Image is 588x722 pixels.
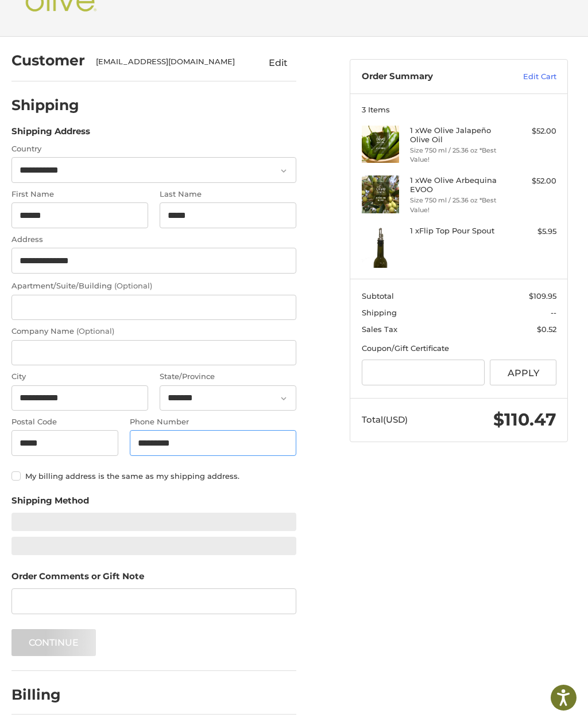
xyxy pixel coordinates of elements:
[130,416,296,428] label: Phone Number
[132,15,146,29] button: Open LiveChat chat widget
[11,471,297,481] label: My billing address is the same as my shipping address.
[11,280,297,292] label: Apartment/Suite/Building
[11,416,119,428] label: Postal Code
[490,360,556,385] button: Apply
[11,234,297,245] label: Address
[410,226,505,235] h4: 1 x Flip Top Pour Spout
[410,175,505,194] h4: 1 x We Olive Arbequina EVOO
[493,409,556,430] span: $110.47
[410,146,505,165] li: Size 750 ml / 25.36 oz *Best Value!
[260,53,296,72] button: Edit
[11,143,297,155] label: Country
[11,96,79,114] h2: Shipping
[11,52,85,69] h2: Customer
[96,56,237,68] div: [EMAIL_ADDRESS][DOMAIN_NAME]
[410,196,505,214] li: Size 750 ml / 25.36 oz *Best Value!
[410,126,505,145] h4: 1 x We Olive Jalapeño Olive Oil
[537,325,556,334] span: $0.52
[362,360,485,385] input: Gift Certificate or Coupon Code
[362,308,397,317] span: Shipping
[11,125,90,143] legend: Shipping Address
[362,291,394,300] span: Subtotal
[494,71,556,83] a: Edit Cart
[551,308,556,317] span: --
[362,414,408,425] span: Total (USD)
[362,343,556,354] div: Coupon/Gift Certificate
[362,71,494,83] h3: Order Summary
[11,570,144,588] legend: Order Comments
[11,189,149,200] label: First Name
[11,686,79,704] h2: Billing
[76,326,114,335] small: (Optional)
[508,126,556,137] div: $52.00
[362,325,397,334] span: Sales Tax
[114,281,152,290] small: (Optional)
[508,226,556,237] div: $5.95
[11,326,297,337] label: Company Name
[160,371,297,383] label: State/Province
[362,105,556,114] h3: 3 Items
[11,494,89,513] legend: Shipping Method
[529,291,556,300] span: $109.95
[160,189,297,200] label: Last Name
[11,629,96,656] button: Continue
[11,371,149,383] label: City
[508,175,556,187] div: $52.00
[16,17,130,26] p: We're away right now. Please check back later!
